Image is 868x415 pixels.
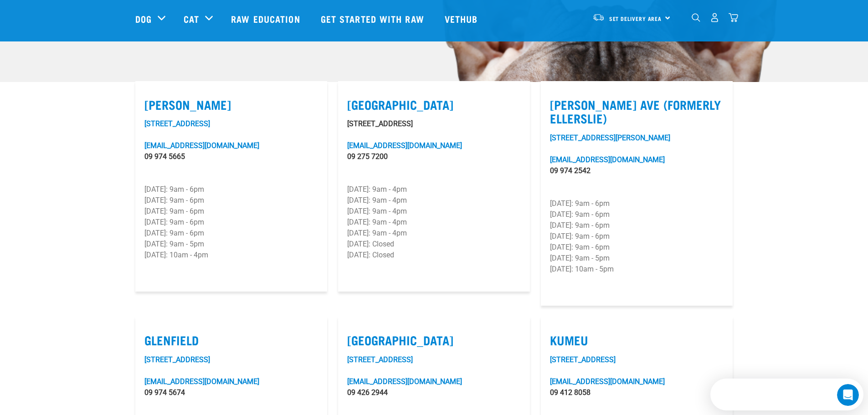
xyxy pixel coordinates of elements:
a: [STREET_ADDRESS] [144,119,210,128]
p: [DATE]: 9am - 6pm [144,206,318,217]
p: [DATE]: 9am - 6pm [550,209,724,220]
a: [EMAIL_ADDRESS][DOMAIN_NAME] [550,377,665,386]
div: The team typically replies in under 12h [10,15,135,25]
a: Raw Education [222,0,311,37]
a: 09 275 7200 [347,152,388,161]
p: [DATE]: 9am - 4pm [347,228,521,239]
p: [DATE]: 9am - 6pm [550,198,724,209]
img: home-icon@2x.png [729,13,738,22]
img: user.png [710,13,719,22]
a: [EMAIL_ADDRESS][DOMAIN_NAME] [347,141,462,150]
a: Get started with Raw [312,0,436,37]
iframe: Intercom live chat discovery launcher [710,379,863,410]
p: [DATE]: 9am - 4pm [347,217,521,228]
p: [DATE]: 9am - 5pm [144,239,318,250]
p: [DATE]: 9am - 6pm [144,184,318,195]
img: van-moving.png [592,13,605,21]
p: [DATE]: Closed [347,239,521,250]
p: [STREET_ADDRESS] [347,118,521,129]
p: [DATE]: Closed [347,250,521,261]
label: [PERSON_NAME] Ave (Formerly Ellerslie) [550,97,724,125]
iframe: Intercom live chat [837,384,859,406]
p: [DATE]: 9am - 4pm [347,195,521,206]
a: 09 974 5674 [144,388,185,397]
a: [EMAIL_ADDRESS][DOMAIN_NAME] [550,155,665,164]
p: [DATE]: 9am - 6pm [144,217,318,228]
label: Glenfield [144,333,318,347]
label: [GEOGRAPHIC_DATA] [347,333,521,347]
p: [DATE]: 9am - 4pm [347,184,521,195]
a: [EMAIL_ADDRESS][DOMAIN_NAME] [144,141,259,150]
p: [DATE]: 9am - 6pm [144,228,318,239]
a: Vethub [436,0,489,37]
p: [DATE]: 9am - 4pm [347,206,521,217]
a: [EMAIL_ADDRESS][DOMAIN_NAME] [347,377,462,386]
div: Need help? [10,8,135,15]
p: [DATE]: 9am - 6pm [550,242,724,253]
img: home-icon-1@2x.png [692,13,700,22]
span: Set Delivery Area [609,17,662,20]
p: [DATE]: 9am - 6pm [144,195,318,206]
a: [STREET_ADDRESS][PERSON_NAME] [550,133,670,142]
a: 09 412 8058 [550,388,591,397]
label: [PERSON_NAME] [144,97,318,112]
a: Dog [135,12,152,26]
label: [GEOGRAPHIC_DATA] [347,97,521,112]
a: 09 974 2542 [550,166,591,175]
label: Kumeu [550,333,724,347]
p: [DATE]: 10am - 4pm [144,250,318,261]
a: [STREET_ADDRESS] [550,355,616,364]
p: [DATE]: 9am - 5pm [550,253,724,264]
a: [EMAIL_ADDRESS][DOMAIN_NAME] [144,377,259,386]
a: [STREET_ADDRESS] [144,355,210,364]
div: Open Intercom Messenger [4,4,162,29]
a: 09 974 5665 [144,152,185,161]
a: Cat [184,12,199,26]
p: [DATE]: 10am - 5pm [550,264,724,275]
p: [DATE]: 9am - 6pm [550,231,724,242]
a: 09 426 2944 [347,388,388,397]
a: [STREET_ADDRESS] [347,355,413,364]
p: [DATE]: 9am - 6pm [550,220,724,231]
